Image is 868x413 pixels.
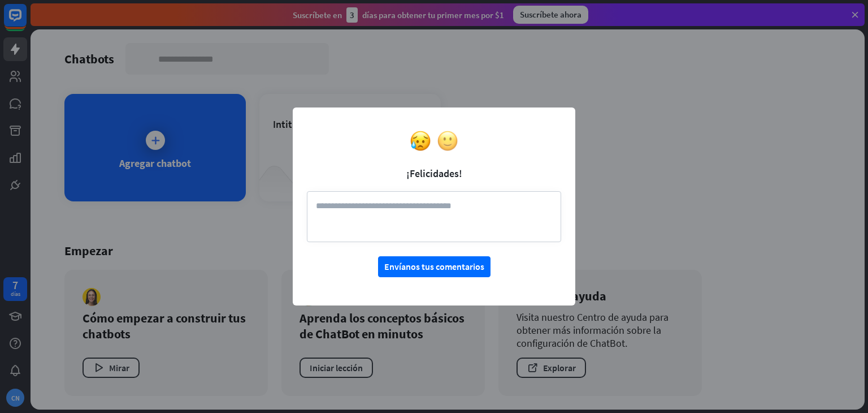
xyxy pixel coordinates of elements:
button: Envíanos tus comentarios [378,256,491,277]
font: Envíanos tus comentarios [384,261,484,272]
img: disappointed-but-relieved-face [410,130,431,152]
button: Abrir el widget de chat LiveChat [9,5,43,38]
img: cara ligeramente sonriente [437,130,458,152]
font: ¡Felicidades! [406,167,462,180]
